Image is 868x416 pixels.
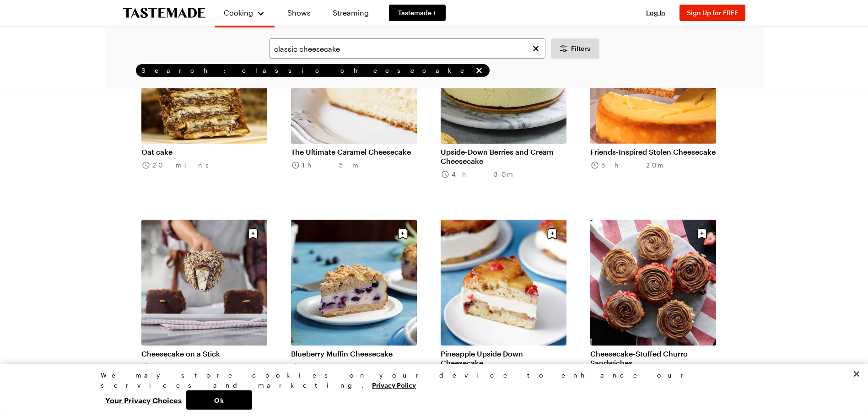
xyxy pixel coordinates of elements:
[441,147,566,166] a: Upside-Down Berries and Cream Cheesecake
[679,5,745,21] button: Sign Up for FREE
[141,147,267,157] a: Oat cake
[846,364,867,384] button: Close
[244,225,262,243] button: Save recipe
[590,349,716,367] a: Cheesecake-Stuffed Churro Sandwiches
[389,5,446,21] a: Tastemade +
[123,8,205,18] a: To Tastemade Home Page
[101,390,186,410] button: Your Privacy Choices
[693,225,711,243] button: Save recipe
[141,349,267,358] a: Cheesecake on a Stick
[394,225,411,243] button: Save recipe
[101,370,760,410] div: Privacy
[398,8,437,17] span: Tastemade +
[101,370,760,390] div: We may store cookies on your device to enhance our services and marketing.
[571,44,590,53] span: Filters
[224,4,265,22] button: Cooking
[551,38,599,59] button: Desktop filters
[590,147,716,157] a: Friends-Inspired Stolen Cheesecake
[224,8,253,17] span: Cooking
[186,390,252,410] button: Ok
[687,9,738,16] span: Sign Up for FREE
[474,65,484,76] button: remove Search: classic cheesecake
[646,9,665,16] span: Log In
[291,349,417,358] a: Blueberry Muffin Cheesecake
[441,349,566,367] a: Pineapple Upside Down Cheesecake
[372,380,416,389] a: More information about your privacy, opens in a new tab
[637,8,674,17] button: Log In
[531,43,541,54] button: Clear search
[269,38,545,59] input: Search for a Recipe
[544,225,561,243] button: Save recipe
[141,66,472,75] span: Search: classic cheesecake
[291,147,417,157] a: The Ultimate Caramel Cheesecake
